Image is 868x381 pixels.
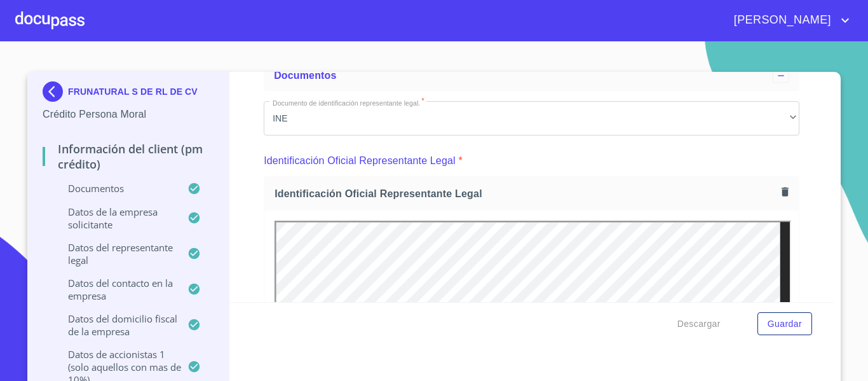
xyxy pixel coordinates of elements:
div: INE [264,101,799,135]
span: [PERSON_NAME] [724,10,837,31]
img: Docupass spot blue [43,81,68,102]
button: account of current user [724,10,853,31]
p: Identificación Oficial Representante Legal [264,153,456,169]
span: Documentos [274,70,336,81]
p: Datos del representante legal [43,241,187,267]
span: Guardar [768,316,802,332]
span: Identificación Oficial Representante Legal [275,187,776,200]
button: Guardar [757,312,812,336]
span: Descargar [677,316,721,332]
p: Datos del contacto en la empresa [43,277,187,302]
p: Crédito Persona Moral [43,107,214,122]
p: Documentos [43,182,187,195]
div: Documentos [264,60,799,91]
p: Información del Client (PM crédito) [43,141,214,172]
button: Descargar [672,312,726,336]
p: Datos de la empresa solicitante [43,205,187,231]
p: Datos del domicilio fiscal de la empresa [43,312,187,338]
div: FRUNATURAL S DE RL DE CV [43,81,214,107]
p: FRUNATURAL S DE RL DE CV [68,87,198,97]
